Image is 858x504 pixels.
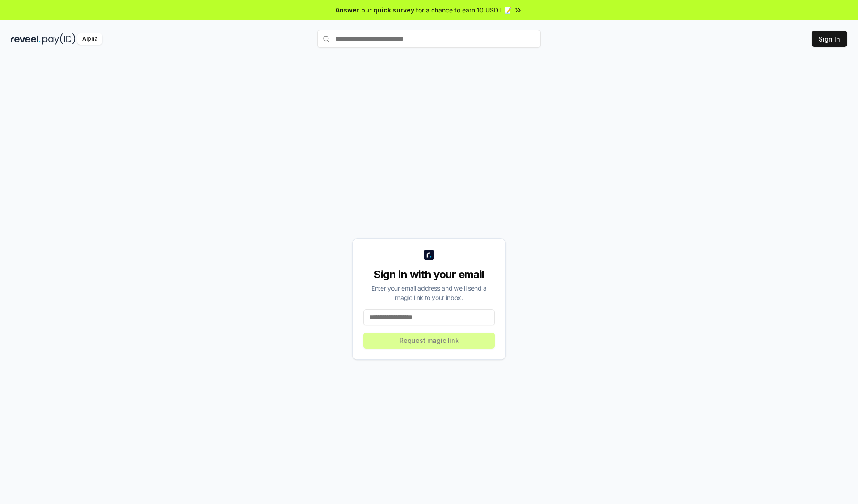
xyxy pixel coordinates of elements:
span: for a chance to earn 10 USDT 📝 [416,5,512,15]
div: Enter your email address and we’ll send a magic link to your inbox. [363,283,495,302]
div: Sign in with your email [363,267,495,282]
img: pay_id [42,33,76,45]
button: Sign In [812,31,847,47]
img: reveel_dark [11,33,41,45]
span: Answer our quick survey [336,5,414,15]
img: logo_small [424,250,434,260]
div: Alpha [77,33,102,45]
